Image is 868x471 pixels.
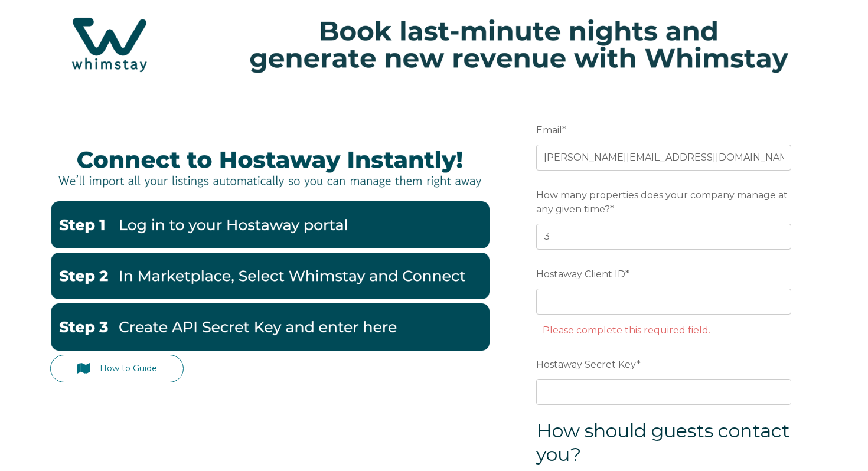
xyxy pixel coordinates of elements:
[536,419,790,466] span: How should guests contact you?
[50,201,490,248] img: Hostaway1
[543,325,710,336] label: Please complete this required field.
[536,186,788,218] span: How many properties does your company manage at any given time?
[536,121,562,139] span: Email
[536,265,625,283] span: Hostaway Client ID
[50,355,184,382] a: How to Guide
[50,138,490,197] img: Hostaway Banner
[50,253,490,300] img: Hostaway2
[536,355,637,374] span: Hostaway Secret Key
[50,303,490,351] img: Hostaway3-1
